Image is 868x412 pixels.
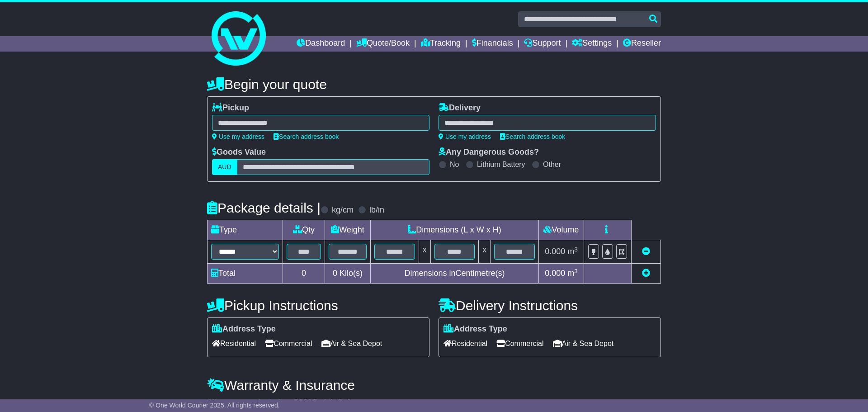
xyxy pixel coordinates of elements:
span: © One World Courier 2025. All rights reserved. [149,402,280,409]
h4: Warranty & Insurance [207,378,661,393]
td: Weight [325,220,371,240]
td: x [419,240,430,264]
td: Kilo(s) [325,264,371,284]
span: 0.000 [545,269,565,278]
a: Use my address [439,133,491,140]
label: Address Type [212,324,276,334]
label: Any Dangerous Goods? [439,147,539,157]
span: Residential [443,336,487,350]
td: Dimensions in Centimetre(s) [370,264,538,284]
a: Financials [472,36,513,52]
label: kg/cm [332,205,354,215]
a: Remove this item [642,247,650,256]
a: Tracking [421,36,461,52]
label: Address Type [443,324,507,334]
a: Search address book [274,133,339,140]
a: Support [524,36,561,52]
a: Reseller [623,36,661,52]
sup: 3 [574,268,578,275]
span: 0 [333,269,337,278]
td: 0 [283,264,325,284]
label: Lithium Battery [477,160,525,169]
a: Quote/Book [356,36,410,52]
div: All our quotes include a $ FreightSafe warranty. [207,398,661,407]
span: m [567,247,578,256]
span: Air & Sea Depot [553,336,614,350]
label: No [450,160,459,169]
h4: Begin your quote [207,77,661,92]
td: Type [208,220,283,240]
span: Commercial [496,336,543,350]
span: Commercial [265,336,312,350]
h4: Delivery Instructions [439,298,661,313]
sup: 3 [574,246,578,253]
h4: Package details | [207,200,321,215]
span: 0.000 [545,247,565,256]
a: Add new item [642,269,650,278]
a: Use my address [212,133,264,140]
td: Total [208,264,283,284]
td: x [479,240,491,264]
label: Delivery [439,103,481,113]
span: 250 [298,398,312,407]
span: m [567,269,578,278]
label: Pickup [212,103,249,113]
span: Air & Sea Depot [321,336,382,350]
a: Search address book [500,133,565,140]
td: Qty [283,220,325,240]
td: Volume [538,220,584,240]
span: Residential [212,336,256,350]
label: Goods Value [212,147,266,157]
h4: Pickup Instructions [207,298,429,313]
a: Settings [572,36,612,52]
td: Dimensions (L x W x H) [370,220,538,240]
a: Dashboard [297,36,345,52]
label: AUD [212,159,237,175]
label: lb/in [369,205,384,215]
label: Other [543,160,561,169]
